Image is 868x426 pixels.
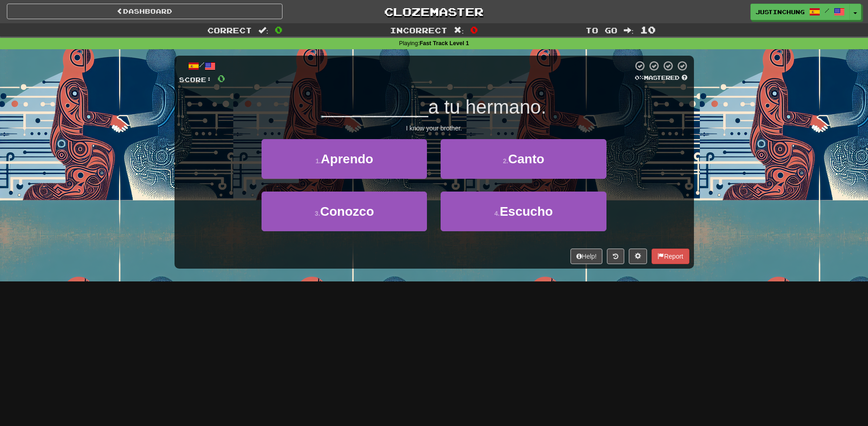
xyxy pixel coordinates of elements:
[258,26,268,34] span: :
[640,24,656,35] span: 10
[322,96,428,118] span: __________
[441,192,606,231] button: 4.Escucho
[607,249,624,264] button: Round history (alt+y)
[470,24,478,35] span: 0
[825,7,829,14] span: /
[420,40,469,47] strong: Fast Track Level 1
[508,152,544,166] span: Canto
[441,139,606,179] button: 2.Canto
[454,26,464,34] span: :
[390,26,447,35] span: Incorrect
[262,139,427,179] button: 1.Aprendo
[179,60,225,72] div: /
[179,76,212,83] span: Score:
[503,157,508,165] small: 2 .
[315,157,321,165] small: 1 .
[755,8,805,16] span: justinchung
[570,249,603,264] button: Help!
[750,4,850,20] a: justinchung /
[296,4,572,20] a: Clozemaster
[635,74,644,81] span: 0 %
[500,204,553,218] span: Escucho
[428,96,546,118] span: a tu hermano.
[633,74,689,82] div: Mastered
[321,152,373,166] span: Aprendo
[262,192,427,231] button: 3.Conozco
[207,26,252,35] span: Correct
[624,26,634,34] span: :
[320,204,374,218] span: Conozco
[179,124,689,133] div: I know your brother.
[586,26,617,35] span: To go
[275,24,282,35] span: 0
[494,210,500,217] small: 4 .
[652,249,689,264] button: Report
[7,4,282,19] a: Dashboard
[217,73,225,84] span: 0
[315,210,320,217] small: 3 .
